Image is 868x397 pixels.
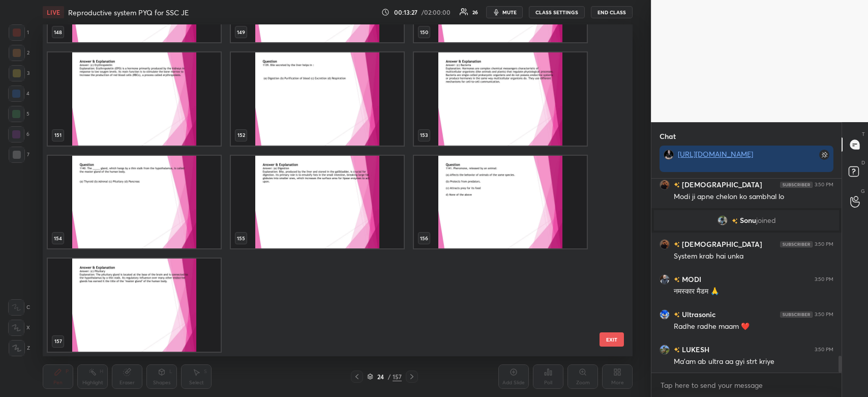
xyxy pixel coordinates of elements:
img: no-rating-badge.077c3623.svg [674,242,680,247]
div: 1 [9,24,29,41]
div: 3:50 PM [815,276,833,282]
img: 1759746019WLOWPW.pdf [414,155,587,248]
div: 3:50 PM [815,347,833,353]
img: 12c81c3481364803866bbb18c0325d7a.jpg [660,180,670,190]
div: Radhe radhe maam ❤️ [674,322,833,332]
div: Z [9,340,30,356]
h6: Ultrasonic [680,309,715,320]
img: 1759746019WLOWPW.pdf [414,52,587,146]
img: d844cc6e53244fa3889656fac63a9955.jpg [660,345,670,355]
button: End Class [591,6,633,18]
img: 4P8fHbbgJtejmAAAAAElFTkSuQmCC [780,182,813,188]
div: LIVE [43,6,64,18]
div: 3:50 PM [815,311,833,318]
div: Modi ji apne chelon ko sambhal lo [674,192,833,202]
h4: Reproductive system PYQ for SSC JE [68,8,189,17]
img: no-rating-badge.077c3623.svg [674,312,680,318]
div: 3:50 PM [815,182,833,188]
div: 26 [472,10,478,15]
div: / [387,374,391,380]
div: 3:50 PM [815,241,833,247]
p: G [861,187,865,195]
p: D [861,159,865,166]
span: joined [756,216,776,224]
img: 7c9ae39ab463420dbd08eb6fa2122ee3.jpg [660,274,670,285]
div: 2 [9,45,29,61]
p: Chat [651,123,684,150]
button: mute [486,6,523,18]
span: Sonu [740,216,756,224]
h6: [DEMOGRAPHIC_DATA] [680,239,762,249]
div: Ma'am ab ultra aa gyi strt kriye [674,357,833,367]
div: 5 [8,106,29,122]
img: 4P8fHbbgJtejmAAAAAElFTkSuQmCC [780,241,813,247]
p: T [862,130,865,138]
div: 7 [9,147,29,163]
img: 1759746019WLOWPW.pdf [231,155,404,248]
div: System krab hai unka [674,251,833,262]
img: 1759746019WLOWPW.pdf [231,52,404,146]
img: aa96530923024f3abe436059313a40dc.jpg [660,309,670,320]
div: X [8,320,30,336]
span: mute [502,9,517,16]
div: 4 [8,86,29,102]
button: EXIT [600,332,624,347]
div: grid [43,24,615,356]
div: 24 [375,374,385,380]
div: 3 [9,65,29,81]
img: 12c81c3481364803866bbb18c0325d7a.jpg [660,239,670,249]
div: 157 [393,372,402,381]
img: 4P8fHbbgJtejmAAAAAElFTkSuQmCC [780,311,813,318]
img: no-rating-badge.077c3623.svg [674,347,680,353]
h6: MODI [680,274,701,285]
div: नमस्कार मैडम 🙏 [674,287,833,297]
div: C [8,299,30,316]
button: CLASS SETTINGS [529,6,585,18]
img: 1996a41c05a54933bfa64e97c9bd7d8b.jpg [717,215,728,225]
h6: [DEMOGRAPHIC_DATA] [680,179,762,190]
h6: LUKESH [680,344,709,355]
img: no-rating-badge.077c3623.svg [732,218,738,224]
div: grid [651,179,842,373]
img: no-rating-badge.077c3623.svg [674,182,680,188]
img: no-rating-badge.077c3623.svg [674,277,680,282]
img: bf1e84bf73f945abbc000c2175944321.jpg [664,150,674,160]
a: [URL][DOMAIN_NAME] [678,149,753,159]
img: 1759746019WLOWPW.pdf [48,155,221,248]
div: 6 [8,126,29,143]
img: 1759746019WLOWPW.pdf [48,52,221,146]
img: 1759746019WLOWPW.pdf [48,259,221,352]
